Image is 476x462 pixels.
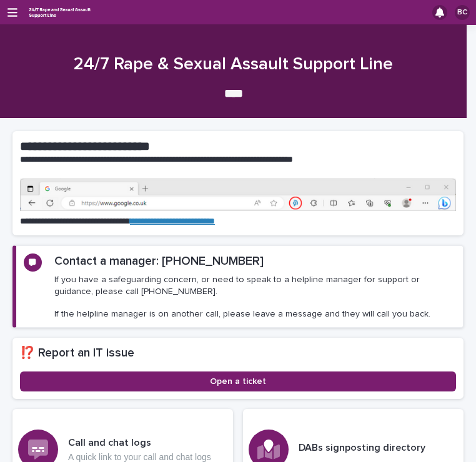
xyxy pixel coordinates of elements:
[54,274,455,320] p: If you have a safeguarding concern, or need to speak to a helpline manager for support or guidanc...
[210,377,266,386] span: Open a ticket
[68,436,211,450] h3: Call and chat logs
[20,345,456,361] h2: ⁉️ Report an IT issue
[20,371,456,391] a: Open a ticket
[455,5,470,20] div: BC
[20,179,456,211] img: https%3A%2F%2Fcdn.document360.io%2F0deca9d6-0dac-4e56-9e8f-8d9979bfce0e%2FImages%2FDocumentation%...
[12,53,454,76] h1: 24/7 Rape & Sexual Assault Support Line
[27,4,92,21] img: rhQMoQhaT3yELyF149Cw
[54,253,264,270] h2: Contact a manager: [PHONE_NUMBER]
[299,441,425,455] h3: DABs signposting directory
